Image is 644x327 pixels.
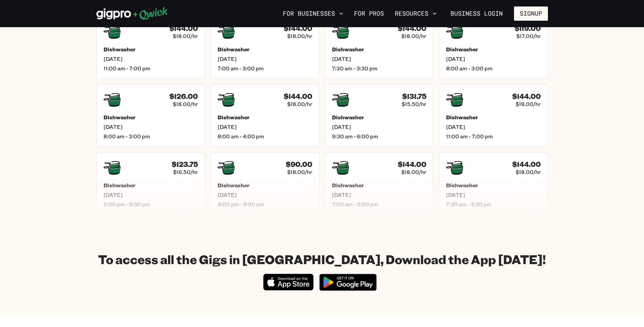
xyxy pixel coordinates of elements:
a: Business Login [445,6,509,21]
h5: Dishwasher [332,182,427,189]
h4: $144.00 [398,160,426,169]
h5: Dishwasher [446,46,541,53]
a: $123.75$16.50/hrDishwasher[DATE]2:00 pm - 9:30 pm [96,152,205,215]
h4: $144.00 [284,92,312,101]
span: [DATE] [218,123,312,130]
h4: $144.00 [512,92,541,101]
span: $18.00/hr [287,33,312,39]
span: [DATE] [446,191,541,198]
h5: Dishwasher [218,114,312,121]
h4: $144.00 [169,24,198,33]
span: 11:00 am - 7:00 pm [446,133,541,140]
a: $144.00$18.00/hrDishwasher[DATE]7:30 am - 3:30 pm [439,152,548,215]
a: $119.00$17.00/hrDishwasher[DATE]8:00 am - 3:00 pm [439,16,548,79]
span: [DATE] [104,191,198,198]
h4: $126.00 [169,92,198,101]
a: $90.00$18.00/hrDishwasher[DATE]4:00 pm - 9:00 pm [210,152,319,215]
span: $15.50/hr [402,101,426,107]
span: $16.50/hr [173,169,198,175]
h5: Dishwasher [332,46,427,53]
h1: To access all the Gigs in [GEOGRAPHIC_DATA], Download the App [DATE]! [98,252,546,267]
h4: $144.00 [284,24,312,33]
span: $18.00/hr [173,101,198,107]
span: [DATE] [446,123,541,130]
span: 7:00 am - 3:00 pm [332,201,427,208]
a: $126.00$18.00/hrDishwasher[DATE]8:00 am - 3:00 pm [96,84,205,147]
a: $144.00$18.00/hrDishwasher[DATE]7:00 am - 3:00 pm [325,152,434,215]
h5: Dishwasher [218,46,312,53]
button: Signup [514,6,548,21]
h4: $131.75 [402,92,426,101]
a: $144.00$18.00/hrDishwasher[DATE]11:00 am - 7:00 pm [439,84,548,147]
span: [DATE] [446,55,541,62]
button: For Businesses [280,8,346,19]
h5: Dishwasher [104,46,198,53]
h4: $90.00 [286,160,312,169]
span: 7:30 am - 3:30 pm [332,65,427,72]
a: $144.00$18.00/hrDishwasher[DATE]7:00 am - 3:00 pm [210,16,319,79]
span: $18.00/hr [401,169,426,175]
span: [DATE] [218,55,312,62]
a: For Pros [351,8,387,19]
a: $144.00$18.00/hrDishwasher[DATE]11:00 am - 7:00 pm [96,16,205,79]
span: 8:00 am - 4:00 pm [218,133,312,140]
a: $144.00$18.00/hrDishwasher[DATE]7:30 am - 3:30 pm [325,16,434,79]
span: 2:00 pm - 9:30 pm [104,201,198,208]
span: $18.00/hr [287,169,312,175]
span: 8:00 am - 3:00 pm [446,65,541,72]
span: 8:00 am - 3:00 pm [104,133,198,140]
span: [DATE] [332,123,427,130]
span: [DATE] [332,55,427,62]
span: 4:00 pm - 9:00 pm [218,201,312,208]
span: [DATE] [104,55,198,62]
h4: $144.00 [512,160,541,169]
span: 7:30 am - 3:30 pm [446,201,541,208]
span: $18.00/hr [287,101,312,107]
span: 7:00 am - 3:00 pm [218,65,312,72]
span: [DATE] [218,191,312,198]
h5: Dishwasher [332,114,427,121]
h5: Dishwasher [446,114,541,121]
h5: Dishwasher [104,114,198,121]
span: $17.00/hr [516,33,541,39]
span: [DATE] [332,191,427,198]
h4: $144.00 [398,24,426,33]
h5: Dishwasher [446,182,541,189]
h4: $123.75 [172,160,198,169]
a: $144.00$18.00/hrDishwasher[DATE]8:00 am - 4:00 pm [210,84,319,147]
span: [DATE] [104,123,198,130]
h5: Dishwasher [218,182,312,189]
button: Resources [392,8,439,19]
a: Download on the App Store [263,285,314,292]
span: $18.00/hr [401,33,426,39]
span: 9:30 am - 6:00 pm [332,133,427,140]
h5: Dishwasher [104,182,198,189]
span: 11:00 am - 7:00 pm [104,65,198,72]
a: $131.75$15.50/hrDishwasher[DATE]9:30 am - 6:00 pm [325,84,434,147]
span: $18.00/hr [173,33,198,39]
span: $18.00/hr [516,101,541,107]
img: Get it on Google Play [315,270,381,295]
h4: $119.00 [515,24,541,33]
span: $18.00/hr [516,169,541,175]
